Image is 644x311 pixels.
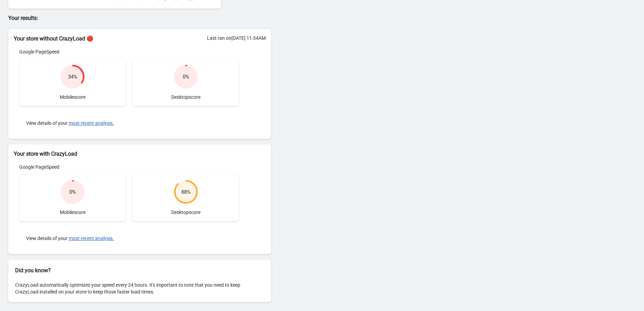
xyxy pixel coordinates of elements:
button: most recent analysis. [69,236,114,241]
div: Desktop score [133,59,239,106]
div: Google PageSpeed [19,164,239,170]
h2: Your store without CrazyLoad 🔴 [14,35,266,43]
div: View details of your [19,228,239,249]
div: 0 % [183,73,189,80]
div: CrazyLoad automatically optimizes your speed every 24 hours. It's important to note that you need... [8,275,271,302]
div: Mobile score [19,59,126,106]
div: 0 % [69,189,76,195]
div: Last ran on [DATE] 11:34AM [207,35,266,41]
div: 88 % [181,189,191,195]
div: Mobile score [19,175,126,221]
div: Google PageSpeed [19,48,239,55]
p: Your results: [8,14,271,22]
div: 34 % [68,73,77,80]
h2: Your store with CrazyLoad [14,150,266,158]
button: most recent analysis. [69,120,114,126]
div: Desktop score [133,175,239,221]
div: View details of your [19,113,239,133]
h2: Did you know? [15,266,264,275]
